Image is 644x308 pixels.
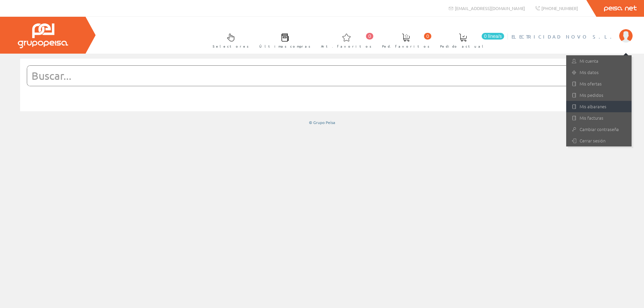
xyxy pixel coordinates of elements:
span: 0 [366,33,373,40]
a: Mis ofertas [566,78,632,89]
a: Mis datos [566,67,632,78]
a: Mi cuenta [566,55,632,67]
div: © Grupo Peisa [20,120,624,125]
a: Cambiar contraseña [566,124,632,135]
a: Últimas compras [253,28,314,52]
span: Últimas compras [259,43,311,50]
span: Pedido actual [440,43,486,50]
span: Art. favoritos [321,43,372,50]
a: Mis albaranes [566,101,632,112]
span: 0 [424,33,431,40]
a: Selectores [206,28,252,52]
a: Mis facturas [566,112,632,124]
img: Grupo Peisa [18,23,68,48]
span: [PHONE_NUMBER] [541,5,578,11]
a: Mis pedidos [566,89,632,101]
span: Selectores [213,43,249,50]
a: Cerrar sesión [566,135,632,146]
span: [EMAIL_ADDRESS][DOMAIN_NAME] [455,5,525,11]
input: Buscar... [27,66,600,86]
span: 0 línea/s [482,33,504,40]
span: Ped. favoritos [382,43,430,50]
span: ELECTRICIDAD NOVO S.L. [512,33,616,40]
a: ELECTRICIDAD NOVO S.L. [512,28,633,34]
